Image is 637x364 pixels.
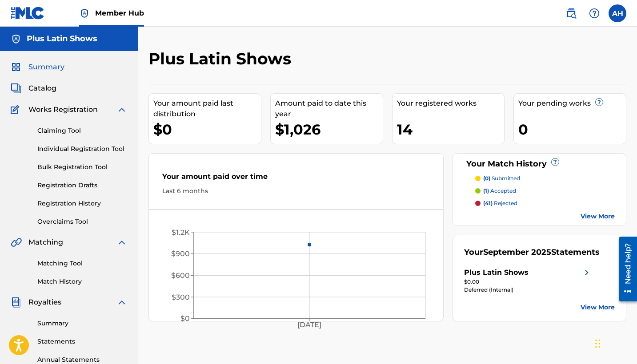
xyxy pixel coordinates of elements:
[612,233,637,306] iframe: Resource Center
[11,237,22,248] img: Matching
[11,83,56,94] a: CatalogCatalog
[483,247,551,257] span: September 2025
[37,337,127,346] a: Statements
[483,175,490,182] span: (0)
[483,187,489,194] span: (1)
[483,200,493,206] span: (41)
[464,158,615,170] div: Your Match History
[37,181,127,190] a: Registration Drafts
[483,187,516,195] p: accepted
[464,278,592,286] div: $0.00
[28,83,56,94] span: Catalog
[609,4,626,22] div: User Menu
[11,104,22,115] img: Works Registration
[593,321,637,364] iframe: Chat Widget
[37,162,127,172] a: Bulk Registration Tool
[483,199,517,207] p: rejected
[28,297,61,308] span: Royalties
[11,34,21,44] img: Accounts
[79,8,90,19] img: Top Rightsholder
[275,119,383,139] div: $1,026
[172,293,190,301] tspan: $300
[552,158,559,166] span: ?
[28,62,64,72] span: Summary
[475,174,615,182] a: (0) submitted
[162,171,430,186] div: Your amount paid over time
[153,98,261,119] div: Your amount paid last distribution
[275,98,383,119] div: Amount paid to date this year
[171,249,190,258] tspan: $900
[581,267,592,278] img: right chevron icon
[116,297,127,308] img: expand
[172,228,190,237] tspan: $1.2K
[116,237,127,248] img: expand
[464,267,592,294] a: Plus Latin Showsright chevron icon$0.00Deferred (Internal)
[483,174,520,182] p: submitted
[153,119,261,139] div: $0
[475,187,615,195] a: (1) accepted
[518,98,626,109] div: Your pending works
[11,62,64,72] a: SummarySummary
[37,199,127,208] a: Registration History
[464,286,592,294] div: Deferred (Internal)
[464,267,529,278] div: Plus Latin Shows
[11,62,21,72] img: Summary
[464,246,600,258] div: Your Statements
[37,144,127,154] a: Individual Registration Tool
[297,320,321,329] tspan: [DATE]
[171,271,190,280] tspan: $600
[595,330,601,357] div: Drag
[162,186,430,196] div: Last 6 months
[589,8,600,19] img: help
[518,119,626,139] div: 0
[37,319,127,328] a: Summary
[180,314,190,323] tspan: $0
[585,4,603,22] div: Help
[581,303,615,312] a: View More
[37,217,127,226] a: Overclaims Tool
[397,119,505,139] div: 14
[148,49,296,69] h2: Plus Latin Shows
[581,212,615,221] a: View More
[116,104,127,115] img: expand
[37,126,127,135] a: Claiming Tool
[11,297,21,308] img: Royalties
[566,8,577,19] img: search
[37,259,127,268] a: Matching Tool
[28,104,98,115] span: Works Registration
[475,199,615,207] a: (41) rejected
[28,237,63,248] span: Matching
[27,34,97,44] h5: Plus Latin Shows
[596,99,603,106] span: ?
[37,277,127,286] a: Match History
[397,98,505,109] div: Your registered works
[11,7,45,20] img: MLC Logo
[562,4,580,22] a: Public Search
[95,8,144,18] span: Member Hub
[11,83,21,94] img: Catalog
